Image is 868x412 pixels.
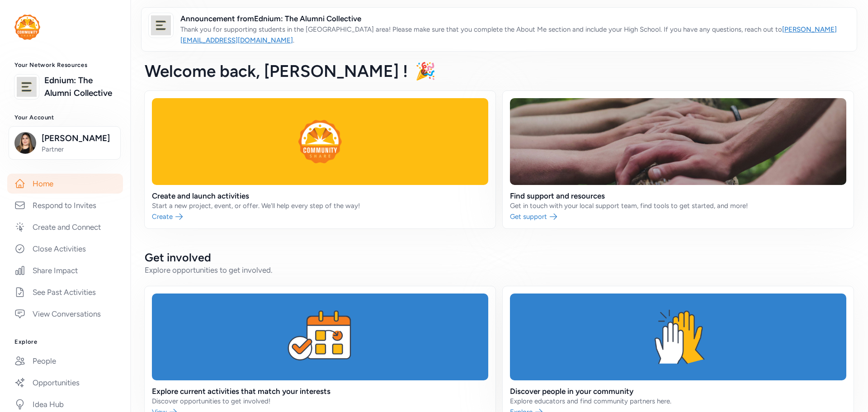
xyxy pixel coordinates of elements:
span: Partner [42,145,115,154]
a: Share Impact [7,260,123,280]
img: logo [17,77,37,97]
img: logo [14,14,40,40]
h3: Your Account [14,114,116,121]
a: See Past Activities [7,282,123,302]
span: 🎉 [415,61,436,81]
div: Explore opportunities to get involved. [145,265,854,275]
h3: Explore [14,338,116,346]
a: Ednium: The Alumni Collective [44,74,116,99]
a: Opportunities [7,373,123,393]
span: Welcome back , [PERSON_NAME] ! [145,61,408,81]
h2: Get involved [145,250,854,265]
a: People [7,351,123,371]
p: Thank you for supporting students in the [GEOGRAPHIC_DATA] area! Please make sure that you comple... [180,24,849,46]
a: View Conversations [7,304,123,324]
span: Announcement from Ednium: The Alumni Collective [180,13,849,24]
a: Respond to Invites [7,195,123,215]
a: Home [7,174,123,194]
span: [PERSON_NAME] [42,132,115,145]
h3: Your Network Resources [14,62,116,69]
img: logo [151,15,171,35]
a: Close Activities [7,239,123,259]
button: [PERSON_NAME]Partner [9,126,121,160]
a: Create and Connect [7,217,123,237]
